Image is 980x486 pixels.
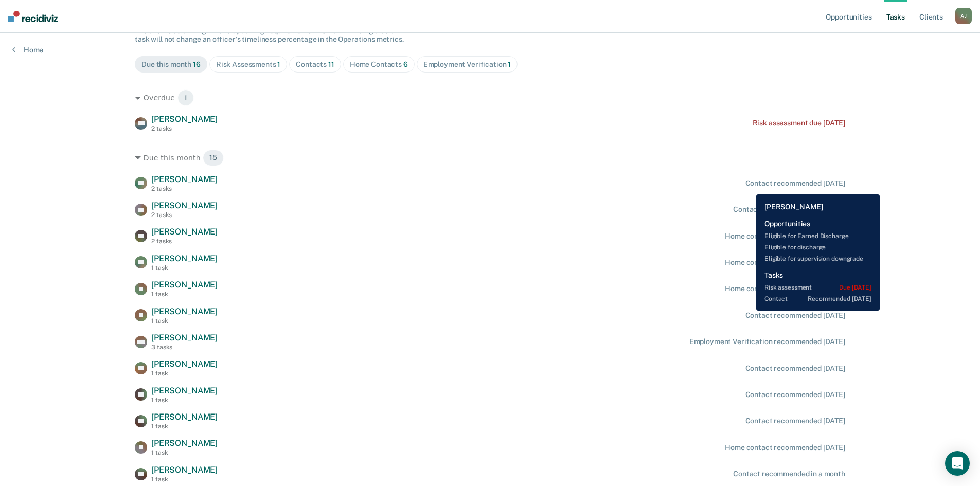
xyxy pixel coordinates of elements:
[177,89,194,106] span: 1
[955,8,972,24] div: A J
[151,185,218,192] div: 2 tasks
[350,60,408,69] div: Home Contacts
[423,60,511,69] div: Employment Verification
[151,344,218,351] div: 3 tasks
[733,205,845,214] div: Contact recommended in a month
[151,412,218,422] span: [PERSON_NAME]
[151,359,218,369] span: [PERSON_NAME]
[151,307,218,316] span: [PERSON_NAME]
[151,465,218,475] span: [PERSON_NAME]
[151,397,218,404] div: 1 task
[151,227,218,237] span: [PERSON_NAME]
[725,258,845,267] div: Home contact recommended [DATE]
[151,291,218,298] div: 1 task
[151,438,218,448] span: [PERSON_NAME]
[689,337,845,346] div: Employment Verification recommended [DATE]
[216,60,281,69] div: Risk Assessments
[151,449,218,456] div: 1 task
[151,280,218,290] span: [PERSON_NAME]
[151,333,218,343] span: [PERSON_NAME]
[135,150,845,166] div: Due this month 15
[12,45,43,55] a: Home
[955,8,972,24] button: AJ
[725,443,845,452] div: Home contact recommended [DATE]
[508,60,511,68] span: 1
[151,238,218,245] div: 2 tasks
[151,125,218,132] div: 2 tasks
[745,390,845,399] div: Contact recommended [DATE]
[151,201,218,210] span: [PERSON_NAME]
[141,60,201,69] div: Due this month
[296,60,334,69] div: Contacts
[745,364,845,373] div: Contact recommended [DATE]
[745,311,845,320] div: Contact recommended [DATE]
[745,417,845,425] div: Contact recommended [DATE]
[733,470,845,478] div: Contact recommended in a month
[725,284,845,293] div: Home contact recommended [DATE]
[8,11,58,22] img: Recidiviz
[745,179,845,188] div: Contact recommended [DATE]
[945,451,970,476] div: Open Intercom Messenger
[151,370,218,377] div: 1 task
[151,254,218,263] span: [PERSON_NAME]
[328,60,334,68] span: 11
[277,60,280,68] span: 1
[151,211,218,219] div: 2 tasks
[203,150,224,166] span: 15
[135,89,845,106] div: Overdue 1
[151,174,218,184] span: [PERSON_NAME]
[753,119,845,128] div: Risk assessment due [DATE]
[135,27,404,44] span: The clients below might have upcoming requirements this month. Hiding a below task will not chang...
[151,476,218,483] div: 1 task
[725,232,845,241] div: Home contact recommended [DATE]
[151,114,218,124] span: [PERSON_NAME]
[151,317,218,325] div: 1 task
[403,60,408,68] span: 6
[193,60,201,68] span: 16
[151,264,218,272] div: 1 task
[151,386,218,395] span: [PERSON_NAME]
[151,423,218,430] div: 1 task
